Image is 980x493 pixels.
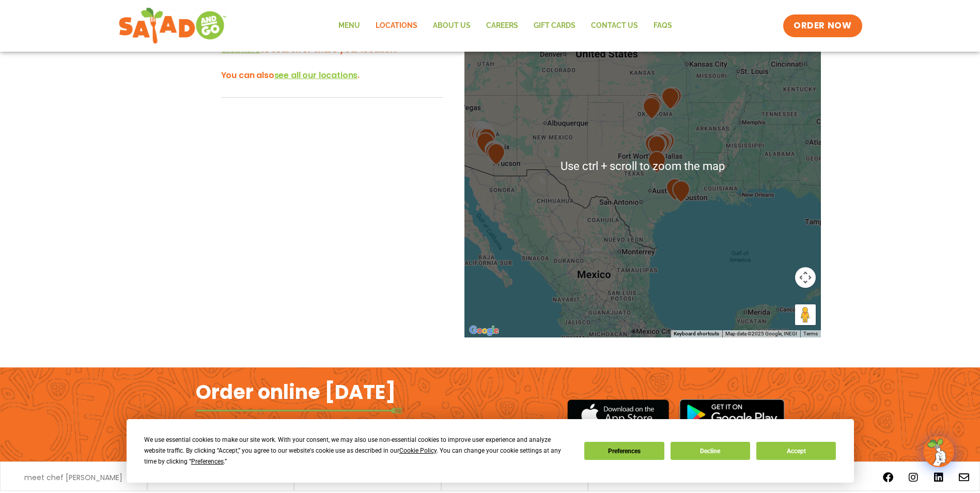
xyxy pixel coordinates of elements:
[368,14,425,38] a: Locations
[399,447,437,454] span: Cookie Policy
[567,398,669,432] img: appstore
[191,458,224,465] span: Preferences
[118,5,227,47] img: new-SAG-logo-768×292
[756,442,836,460] button: Accept
[196,379,396,405] h2: Order online [DATE]
[221,30,443,82] h3: Hey there! We'd love to show you what's nearby - to search or share your location. You can also .
[795,267,816,288] button: Map camera controls
[526,14,583,38] a: GIFT CARDS
[646,14,680,38] a: FAQs
[924,437,953,466] img: wpChatIcon
[671,442,750,460] button: Decline
[331,14,680,38] nav: Menu
[803,331,818,336] a: Terms (opens in new tab)
[674,330,719,337] button: Keyboard shortcuts
[583,14,646,38] a: Contact Us
[24,474,122,481] a: meet chef [PERSON_NAME]
[725,331,797,336] span: Map data ©2025 Google, INEGI
[331,14,368,38] a: Menu
[794,20,851,32] span: ORDER NOW
[795,304,816,325] button: Drag Pegman onto the map to open Street View
[127,419,854,483] div: Cookie Consent Prompt
[196,408,402,413] img: fork
[425,14,478,38] a: About Us
[478,14,526,38] a: Careers
[144,435,572,467] div: We use essential cookies to make our site work. With your consent, we may also use non-essential ...
[467,324,501,337] img: Google
[783,14,862,37] a: ORDER NOW
[679,399,785,430] img: google_play
[274,69,358,81] span: see all our locations
[584,442,664,460] button: Preferences
[467,324,501,337] a: Open this area in Google Maps (opens a new window)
